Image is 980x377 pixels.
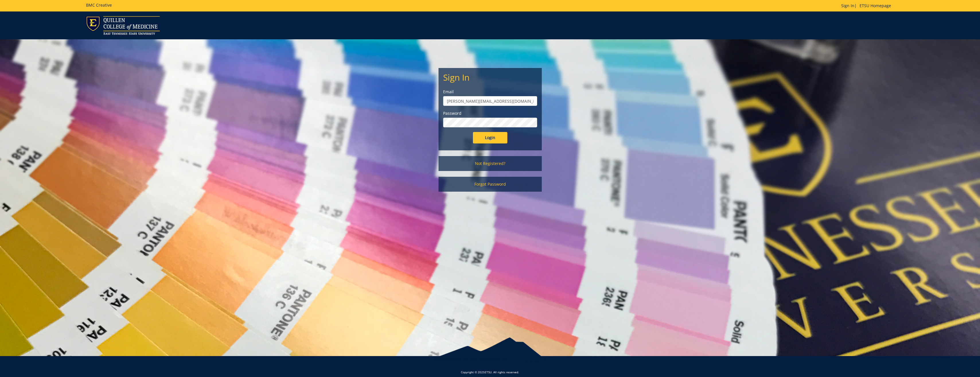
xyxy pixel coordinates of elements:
input: Login [473,132,507,143]
label: Password [443,110,537,116]
h2: Sign In [443,73,537,82]
p: | [841,3,894,9]
a: Not Registered? [439,156,542,171]
a: ETSU [485,370,492,374]
img: ETSU logo [86,16,160,35]
a: Forgot Password [439,177,542,192]
h5: BMC Creative [86,3,112,7]
a: ETSU Homepage [857,3,894,8]
label: Email [443,89,537,95]
a: Sign In [841,3,854,8]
